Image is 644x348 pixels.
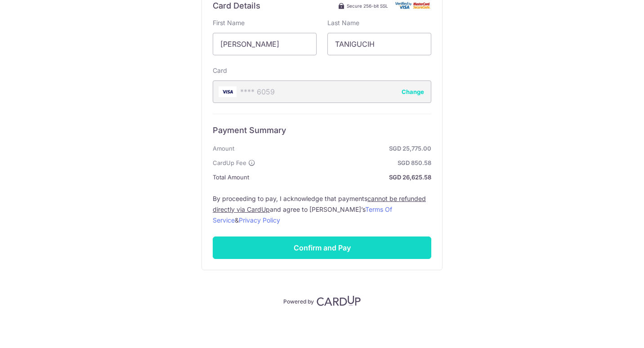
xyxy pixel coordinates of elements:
label: Card [213,66,227,75]
input: Confirm and Pay [213,236,431,259]
strong: SGD 850.58 [259,157,431,168]
span: CardUp Fee [213,157,246,168]
a: Privacy Policy [239,216,280,224]
p: Powered by [283,296,314,305]
label: Last Name [327,18,359,27]
h6: Card Details [213,0,260,11]
button: Change [402,87,424,96]
strong: SGD 25,775.00 [238,143,431,154]
u: cannot be refunded directly via CardUp [213,195,426,213]
span: Amount [213,143,234,154]
a: Terms Of Service [213,205,392,224]
img: CardUp [317,295,361,306]
label: By proceeding to pay, I acknowledge that payments and agree to [PERSON_NAME]’s & [213,193,431,226]
strong: SGD 26,625.58 [253,172,431,183]
h6: Payment Summary [213,125,431,136]
label: First Name [213,18,245,27]
img: Card secure [395,2,431,9]
span: Secure 256-bit SSL [347,2,388,9]
span: Total Amount [213,172,249,183]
